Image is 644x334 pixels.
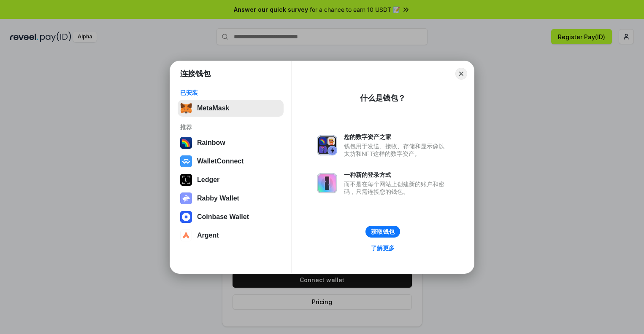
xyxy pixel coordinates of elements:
button: Close [455,68,467,80]
img: svg+xml,%3Csvg%20width%3D%2228%22%20height%3D%2228%22%20viewBox%3D%220%200%2028%2028%22%20fill%3D... [180,155,192,167]
img: svg+xml,%3Csvg%20xmlns%3D%22http%3A%2F%2Fwww.w3.org%2F2000%2Fsvg%22%20fill%3D%22none%22%20viewBox... [317,135,337,155]
div: 钱包用于发送、接收、存储和显示像以太坊和NFT这样的数字资产。 [344,142,449,158]
div: Coinbase Wallet [197,213,249,221]
div: Rabby Wallet [197,195,239,202]
div: MetaMask [197,104,229,112]
img: svg+xml,%3Csvg%20xmlns%3D%22http%3A%2F%2Fwww.w3.org%2F2000%2Fsvg%22%20fill%3D%22none%22%20viewBox... [180,192,192,204]
img: svg+xml,%3Csvg%20xmlns%3D%22http%3A%2F%2Fwww.w3.org%2F2000%2Fsvg%22%20width%3D%2228%22%20height%3... [180,174,192,186]
button: WalletConnect [178,153,284,170]
a: 了解更多 [366,243,400,254]
div: Rainbow [197,139,225,147]
button: Ledger [178,171,284,188]
button: Coinbase Wallet [178,208,284,225]
h1: 连接钱包 [180,69,211,79]
img: svg+xml,%3Csvg%20xmlns%3D%22http%3A%2F%2Fwww.w3.org%2F2000%2Fsvg%22%20fill%3D%22none%22%20viewBox... [317,173,337,193]
div: Ledger [197,176,219,184]
div: 而不是在每个网站上创建新的账户和密码，只需连接您的钱包。 [344,180,449,195]
img: svg+xml,%3Csvg%20width%3D%22120%22%20height%3D%22120%22%20viewBox%3D%220%200%20120%20120%22%20fil... [180,137,192,149]
img: svg+xml,%3Csvg%20width%3D%2228%22%20height%3D%2228%22%20viewBox%3D%220%200%2028%2028%22%20fill%3D... [180,230,192,241]
button: MetaMask [178,100,284,117]
div: 推荐 [180,123,281,131]
button: Argent [178,227,284,244]
button: 获取钱包 [365,226,400,238]
div: 您的数字资产之家 [344,133,449,141]
img: svg+xml,%3Csvg%20fill%3D%22none%22%20height%3D%2233%22%20viewBox%3D%220%200%2035%2033%22%20width%... [180,102,192,114]
button: Rabby Wallet [178,190,284,207]
div: WalletConnect [197,158,244,165]
div: 了解更多 [371,244,395,252]
button: Rainbow [178,134,284,151]
div: Argent [197,232,219,239]
div: 什么是钱包？ [360,93,406,103]
div: 已安装 [180,89,281,96]
img: svg+xml,%3Csvg%20width%3D%2228%22%20height%3D%2228%22%20viewBox%3D%220%200%2028%2028%22%20fill%3D... [180,211,192,223]
div: 获取钱包 [371,228,395,235]
div: 一种新的登录方式 [344,171,449,179]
